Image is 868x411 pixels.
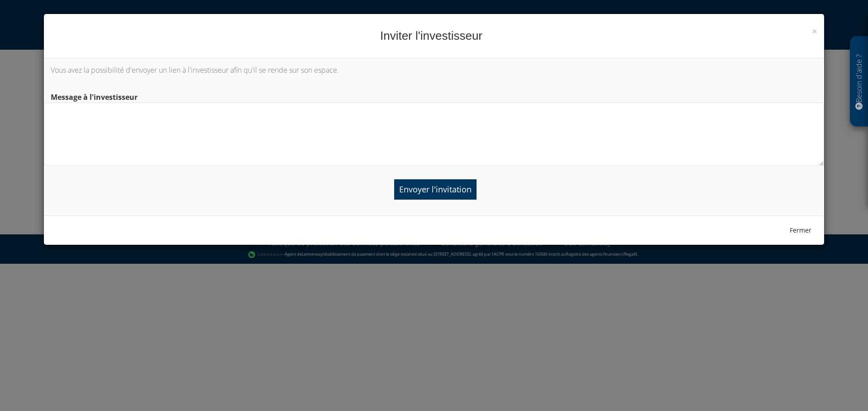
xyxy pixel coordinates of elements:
p: Vous avez la possibilité d'envoyer un lien à l'investisseur afin qu'il se rende sur son espace. [51,65,817,75]
span: × [812,25,817,37]
p: Besoin d'aide ? [854,41,864,122]
label: Message à l'investisseur [44,89,824,103]
input: Envoyer l'invitation [394,179,477,200]
h4: Inviter l'investisseur [51,28,817,44]
button: Fermer [784,223,817,238]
